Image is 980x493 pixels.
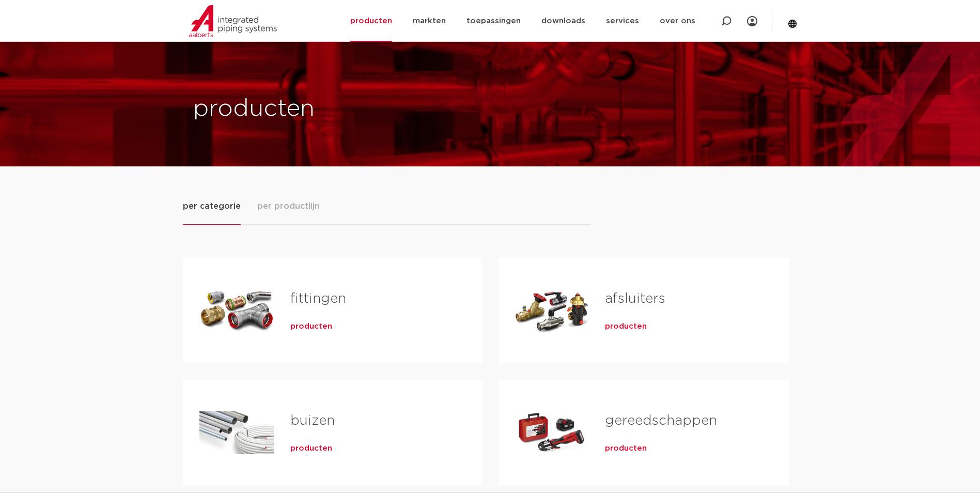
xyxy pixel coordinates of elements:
[605,443,647,454] a: producten
[605,414,717,427] a: gereedschappen
[290,292,346,305] a: fittingen
[257,200,320,212] span: per productlijn
[290,321,332,332] a: producten
[290,414,335,427] a: buizen
[183,200,241,212] span: per categorie
[290,443,332,454] a: producten
[193,93,485,126] h1: producten
[605,321,647,332] a: producten
[605,292,665,305] a: afsluiters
